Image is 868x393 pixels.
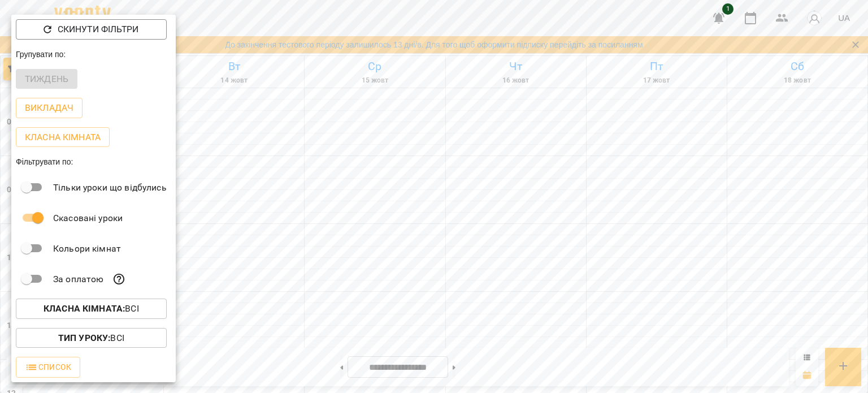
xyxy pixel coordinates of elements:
p: Кольори кімнат [53,242,121,256]
p: За оплатою [53,273,103,286]
p: Викладач [25,101,73,115]
button: Скинути фільтри [16,19,167,40]
button: Класна кімната:Всі [16,299,167,319]
p: Тільки уроки що відбулись [53,181,167,195]
button: Список [16,357,80,377]
button: Тип Уроку:Всі [16,328,167,348]
b: Тип Уроку : [58,332,110,343]
button: Викладач [16,98,83,118]
p: Скасовані уроки [53,211,123,225]
p: Всі [58,331,124,345]
b: Класна кімната : [44,303,125,314]
div: Групувати по: [11,44,176,64]
span: Список [25,360,71,374]
p: Класна кімната [25,131,101,144]
div: Фільтрувати по: [11,152,176,172]
p: Скинути фільтри [58,23,138,36]
button: Класна кімната [16,127,110,148]
p: Всі [44,302,139,316]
